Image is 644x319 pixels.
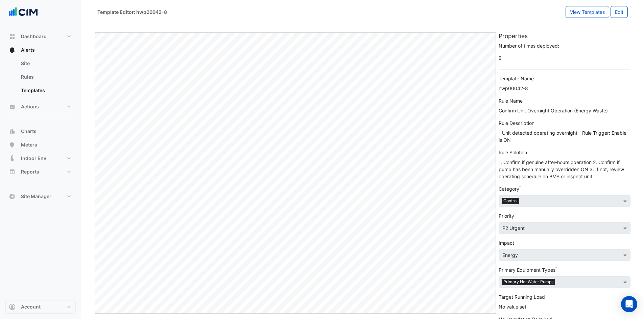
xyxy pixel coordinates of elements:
[8,5,39,19] img: Company Logo
[499,97,523,104] label: Rule Name
[9,103,16,110] app-icon: Actions
[499,212,514,219] label: Priority
[499,119,534,127] label: Rule Description
[9,168,16,175] app-icon: Reports
[5,43,76,57] button: Alerts
[499,107,630,114] div: Confirm Unit Overnight Operation (Energy Waste)
[16,57,76,70] a: Site
[502,198,519,204] span: Control
[5,100,76,113] button: Actions
[611,6,628,18] button: Edit
[9,47,16,53] app-icon: Alerts
[9,141,16,148] app-icon: Meters
[5,300,76,314] button: Account
[21,103,39,110] span: Actions
[502,279,555,285] span: Primary Hot Water Pumps
[566,6,609,18] button: View Templates
[21,155,46,162] span: Indoor Env
[499,32,630,39] h5: Properties
[97,8,167,16] div: Template Editor: hwp00042-8
[21,168,39,175] span: Reports
[5,138,76,152] button: Meters
[499,85,630,92] div: hwp00042-8
[21,193,51,200] span: Site Manager
[499,185,519,192] label: Category
[21,33,47,40] span: Dashboard
[21,47,35,53] span: Alerts
[9,193,16,200] app-icon: Site Manager
[21,303,41,310] span: Account
[21,141,37,148] span: Meters
[499,42,559,49] label: Number of times deployed:
[499,129,630,143] div: - Unit detected operating overnight - Rule Trigger: Enable is ON
[499,149,527,156] label: Rule Solution
[499,159,630,180] div: 1. Confirm if genuine after-hours operation 2. Confirm if pump has been manually overridden ON 3....
[621,296,637,312] div: Open Intercom Messenger
[499,303,630,310] div: No value set
[9,128,16,135] app-icon: Charts
[9,155,16,162] app-icon: Indoor Env
[499,293,545,300] label: Target Running Load
[16,70,76,84] a: Rules
[499,75,534,82] label: Template Name
[5,165,76,179] button: Reports
[499,52,630,64] span: 9
[5,152,76,165] button: Indoor Env
[9,33,16,40] app-icon: Dashboard
[5,190,76,203] button: Site Manager
[5,57,76,100] div: Alerts
[5,125,76,138] button: Charts
[5,30,76,43] button: Dashboard
[21,128,37,135] span: Charts
[499,266,555,273] label: Primary Equipment Types
[499,239,514,246] label: Impact
[16,84,76,97] a: Templates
